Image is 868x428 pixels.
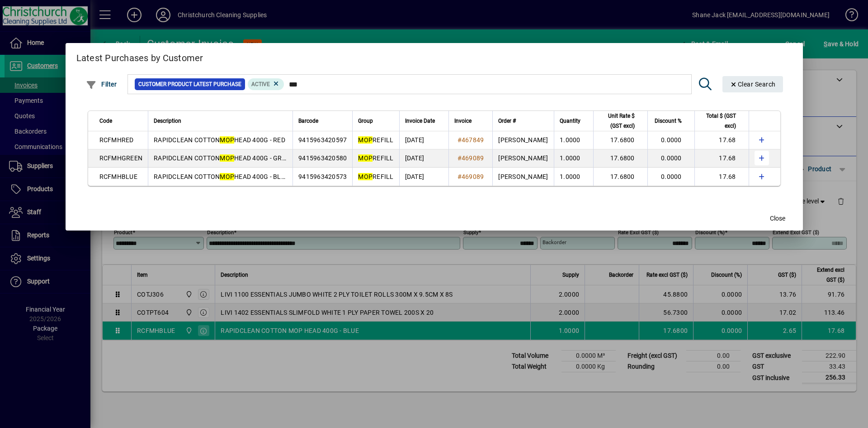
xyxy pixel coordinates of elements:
[154,173,289,180] span: RAPIDCLEAN COTTON HEAD 400G - BLUE
[694,131,749,149] td: 17.68
[770,214,785,223] span: Close
[647,131,694,149] td: 0.0000
[458,154,462,162] span: #
[454,116,472,126] span: Invoice
[99,116,143,126] div: Code
[560,116,589,126] div: Quantity
[593,131,647,149] td: 17.6800
[66,43,803,69] h2: Latest Purchases by Customer
[653,116,690,126] div: Discount %
[251,81,270,87] span: Active
[358,173,373,180] em: MOP
[358,136,373,144] em: MOP
[358,154,373,162] em: MOP
[498,116,516,126] span: Order #
[154,116,287,126] div: Description
[763,211,792,227] button: Close
[462,136,484,144] span: 467849
[462,173,484,180] span: 469089
[647,168,694,186] td: 0.0000
[694,168,749,186] td: 17.68
[554,149,593,168] td: 1.0000
[298,136,347,144] span: 9415963420597
[492,168,553,186] td: [PERSON_NAME]
[454,116,487,126] div: Invoice
[700,111,736,131] span: Total $ (GST excl)
[647,149,694,168] td: 0.0000
[700,111,744,131] div: Total $ (GST excl)
[458,136,462,144] span: #
[298,116,347,126] div: Barcode
[84,76,119,92] button: Filter
[554,168,593,186] td: 1.0000
[498,116,548,126] div: Order #
[358,154,393,162] span: REFILL
[405,116,435,126] span: Invoice Date
[405,116,443,126] div: Invoice Date
[99,116,112,126] span: Code
[492,149,553,168] td: [PERSON_NAME]
[593,149,647,168] td: 17.6800
[154,116,181,126] span: Description
[462,154,484,162] span: 469089
[399,149,448,168] td: [DATE]
[86,81,117,88] span: Filter
[722,76,783,92] button: Clear
[99,154,143,162] span: RCFMHGREEN
[220,154,234,162] em: MOP
[399,168,448,186] td: [DATE]
[99,173,137,180] span: RCFMHBLUE
[358,116,373,126] span: Group
[694,149,749,168] td: 17.68
[454,135,487,145] a: #467849
[99,136,134,144] span: RCFMHRED
[458,173,462,180] span: #
[399,131,448,149] td: [DATE]
[492,131,553,149] td: [PERSON_NAME]
[138,80,241,89] span: Customer Product Latest Purchase
[593,168,647,186] td: 17.6800
[220,136,234,144] em: MOP
[599,111,635,131] span: Unit Rate $ (GST excl)
[298,154,347,162] span: 9415963420580
[248,78,284,90] mat-chip: Product Activation Status: Active
[358,116,393,126] div: Group
[298,173,347,180] span: 9415963420573
[220,173,234,180] em: MOP
[599,111,643,131] div: Unit Rate $ (GST excl)
[298,116,318,126] span: Barcode
[730,81,776,88] span: Clear Search
[560,116,580,126] span: Quantity
[655,116,682,126] span: Discount %
[454,172,487,182] a: #469089
[154,154,294,162] span: RAPIDCLEAN COTTON HEAD 400G - GREEN
[454,153,487,163] a: #469089
[358,136,393,144] span: REFILL
[154,136,285,144] span: RAPIDCLEAN COTTON HEAD 400G - RED
[554,131,593,149] td: 1.0000
[358,173,393,180] span: REFILL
